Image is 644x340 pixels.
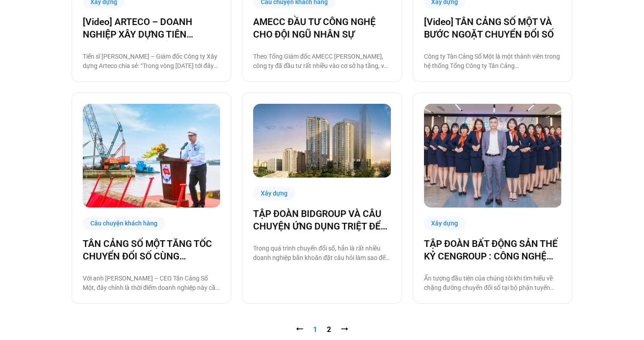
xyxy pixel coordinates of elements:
div: Câu chuyện khách hàng [83,217,165,230]
nav: Pagination [72,324,572,335]
a: AMECC ĐẦU TƯ CÔNG NGHỆ CHO ĐỘI NGŨ NHÂN SỰ [253,16,390,41]
a: [Video] ARTECO – DOANH NGHIỆP XÂY DỰNG TIÊN PHONG CHUYỂN ĐỔI SỐ [83,16,220,41]
p: Với anh [PERSON_NAME] – CEO Tân Cảng Số Một, đây chính là thời điểm doanh nghiệp này cần tăng tốc... [83,274,220,293]
p: Trong quá trình chuyển đổi số, hẳn là rất nhiều doanh nghiệp băn khoăn đặt câu hỏi làm sao để tri... [253,244,390,263]
a: TÂN CẢNG SỐ MỘT TĂNG TỐC CHUYỂN ĐỔI SỐ CÙNG [DOMAIN_NAME] [83,238,220,263]
span: 1 [313,325,317,334]
p: Ấn tượng đầu tiên của chúng tôi khi tìm hiểu về chặng đường chuyển đổi số tại bộ phận tuyển dụng ... [424,274,561,293]
p: Công ty Tân Cảng Số Một là một thành viên trong hệ thống Tổng Công ty Tân Cảng [GEOGRAPHIC_DATA] ... [424,52,561,71]
div: Xây dựng [424,217,466,230]
p: Theo Tổng Giám đốc AMECC [PERSON_NAME], công ty đã đầu tư rất nhiều vào cơ sở hạ tầng, vật chất v... [253,52,390,71]
a: TẬP ĐOÀN BIDGROUP VÀ CÂU CHUYỆN ỨNG DỤNG TRIỆT ĐỂ CÔNG NGHỆ BASE TRONG VẬN HÀNH & QUẢN TRỊ [253,208,390,233]
span: ⭠ [296,325,303,334]
a: ⭢ [341,325,348,334]
a: 2 [327,325,331,334]
div: Xây dựng [253,187,295,200]
p: Tiến sĩ [PERSON_NAME] – Giám đốc Công ty Xây dựng Arteco chia sẻ: “Trong vòng [DATE] tới đây và t... [83,52,220,71]
a: [Video] TÂN CẢNG SỐ MỘT VÀ BƯỚC NGOẶT CHUYỂN ĐỔI SỐ [424,16,561,41]
a: TẬP ĐOÀN BẤT ĐỘNG SẢN THẾ KỶ CENGROUP : CÔNG NGHỆ HÓA HOẠT ĐỘNG TUYỂN DỤNG CÙNG BASE E-HIRING [424,238,561,263]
